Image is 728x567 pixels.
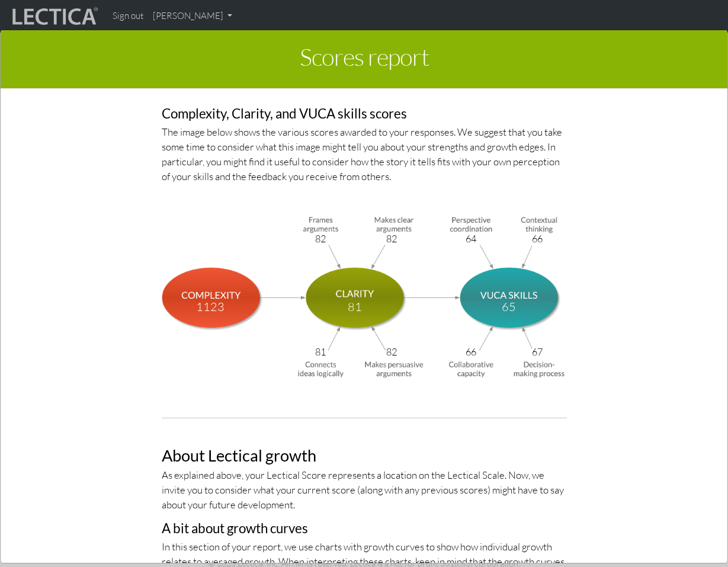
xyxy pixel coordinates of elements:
p: The image below shows the various scores awarded to your responses. We suggest that you take some... [162,124,567,184]
h3: Complexity, Clarity, and VUCA skills scores [162,107,567,121]
div: 66 [466,345,476,360]
p: As explained above, your Lectical Score represents a location on the Lectical Scale. Now, we invi... [162,467,567,512]
h3: A bit about growth curves [162,521,567,536]
div: 65 [502,298,516,316]
div: 82 [386,345,397,360]
img: Lectical, VUCA, & Clarity Scores [162,213,567,380]
div: 64 [466,232,476,246]
h1: Scores report [9,39,719,79]
div: 82 [315,232,326,246]
h2: About Lectical growth [162,447,567,465]
div: 81 [315,345,326,360]
div: 67 [532,345,543,360]
div: 1123 [196,298,225,316]
div: 81 [348,298,362,316]
div: 66 [532,232,543,246]
div: 82 [386,232,397,246]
